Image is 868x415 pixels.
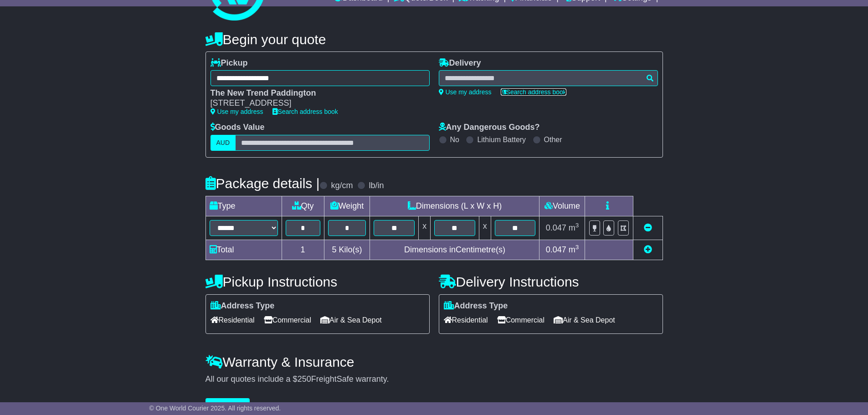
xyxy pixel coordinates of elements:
[450,135,459,144] label: No
[419,216,431,240] td: x
[211,313,255,327] span: Residential
[324,240,370,260] td: Kilo(s)
[544,135,562,144] label: Other
[497,313,544,327] span: Commercial
[369,181,384,191] label: lb/in
[205,398,250,414] button: Get Quotes
[569,223,579,232] span: m
[444,313,488,327] span: Residential
[264,313,311,327] span: Commercial
[575,222,579,229] sup: 3
[439,88,492,96] a: Use my address
[282,240,324,260] td: 1
[575,244,579,251] sup: 3
[205,32,663,47] h4: Begin your quote
[211,135,236,151] label: AUD
[205,354,663,369] h4: Warranty & Insurance
[320,313,382,327] span: Air & Sea Depot
[298,374,311,384] span: 250
[324,196,370,216] td: Weight
[479,216,491,240] td: x
[370,240,539,260] td: Dimensions in Centimetre(s)
[211,301,275,311] label: Address Type
[205,274,430,289] h4: Pickup Instructions
[477,135,526,144] label: Lithium Battery
[211,123,265,133] label: Goods Value
[546,223,566,232] span: 0.047
[211,88,421,98] div: The New Trend Paddington
[282,196,324,216] td: Qty
[444,301,508,311] label: Address Type
[439,58,481,68] label: Delivery
[546,245,566,254] span: 0.047
[205,176,320,191] h4: Package details |
[211,108,263,115] a: Use my address
[439,123,540,133] label: Any Dangerous Goods?
[569,245,579,254] span: m
[211,98,421,108] div: [STREET_ADDRESS]
[211,58,248,68] label: Pickup
[539,196,585,216] td: Volume
[149,405,281,412] span: © One World Courier 2025. All rights reserved.
[644,245,652,254] a: Add new item
[439,70,658,86] typeahead: Please provide city
[439,274,663,289] h4: Delivery Instructions
[272,108,338,115] a: Search address book
[370,196,539,216] td: Dimensions (L x W x H)
[205,374,663,384] div: All our quotes include a $ FreightSafe warranty.
[501,88,566,96] a: Search address book
[205,240,282,260] td: Total
[331,181,353,191] label: kg/cm
[554,313,615,327] span: Air & Sea Depot
[332,245,336,254] span: 5
[644,223,652,232] a: Remove this item
[205,196,282,216] td: Type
